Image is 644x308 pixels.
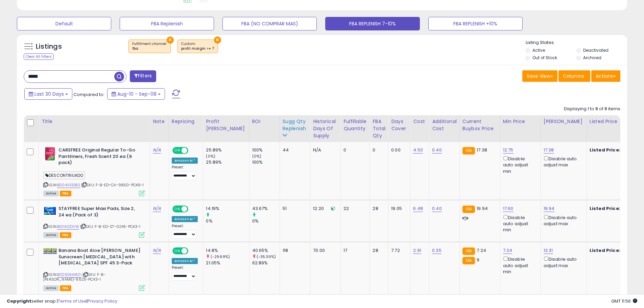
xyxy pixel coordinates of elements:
b: Listed Price: [590,247,620,254]
a: 17.38 [544,147,554,153]
span: Last 30 Days [34,91,64,97]
span: 17.38 [477,147,487,153]
button: Default [17,17,111,30]
div: 28 [373,206,383,212]
div: Disable auto adjust max [544,155,581,168]
button: Actions [591,70,620,82]
div: Historical Days Of Supply [313,118,338,139]
div: Title [42,118,147,125]
div: 100% [252,147,280,153]
b: STAYFREE Super Maxi Pads, Size 2, 24 ea (Pack of 3) [58,206,141,220]
div: 14.8% [206,247,249,254]
a: 0.40 [432,205,442,212]
p: Listing States: [526,40,627,46]
div: 28 [373,247,383,254]
a: 2.91 [413,247,421,254]
a: 0.40 [432,147,442,153]
a: B01IAI2DVW [57,224,79,230]
b: Listed Price: [590,205,620,212]
span: 7.24 [477,247,486,254]
div: 62.89% [252,260,280,266]
div: Preset: [172,265,198,281]
span: FBA [60,191,71,196]
div: Disable auto adjust min [503,255,535,275]
a: Terms of Use [58,298,87,304]
div: 14.19% [206,206,249,212]
div: 0 [343,147,364,153]
span: Fulfillment channel : [132,41,167,51]
a: N/A [153,205,161,212]
a: 4.50 [413,147,423,153]
button: Last 30 Days [24,88,72,100]
div: 43.67% [252,206,280,212]
div: ASIN: [43,247,145,290]
div: 44 [283,147,305,153]
div: N/A [313,147,335,153]
img: 41J3O55YhRL._SL40_.jpg [43,147,57,161]
div: Amazon AI * [172,258,198,264]
div: 0% [252,218,280,224]
span: OFF [187,148,198,153]
div: Preset: [172,224,198,239]
small: (0%) [206,153,215,159]
span: 19.94 [477,205,488,212]
small: (-29.69%) [211,254,230,259]
span: All listings currently available for purchase on Amazon [43,232,59,238]
strong: Copyright [7,298,31,304]
span: Custom: [181,41,214,51]
span: All listings currently available for purchase on Amazon [43,191,59,196]
div: 40.65% [252,247,280,254]
h5: Listings [36,42,62,51]
a: 13.31 [544,247,553,254]
div: Min Price [503,118,538,125]
small: FBA [462,206,475,213]
div: seller snap | | [7,298,117,305]
div: [PERSON_NAME] [544,118,584,125]
b: Listed Price: [590,147,620,153]
div: Displaying 1 to 8 of 8 items [564,106,620,112]
a: N/A [153,247,161,254]
span: DESCONTINUADO [43,171,85,179]
img: 41O-ZC5KJ0L._SL40_.jpg [43,206,57,216]
div: 70.00 [313,247,335,254]
a: 12.75 [503,147,514,153]
span: OFF [187,206,198,212]
span: FBA [60,232,71,238]
div: 0% [206,218,249,224]
a: 17.60 [503,205,514,212]
button: Aug-10 - Sep-08 [107,88,165,100]
b: Banana Boat Aloe [PERSON_NAME] Sunscreen [MEDICAL_DATA] with [MEDICAL_DATA] SPF 45 3-Pack [58,247,141,268]
th: Please note that this number is a calculation based on your required days of coverage and your ve... [280,115,310,142]
div: 19.05 [391,206,405,212]
a: 0.35 [432,247,442,254]
small: FBA [462,247,475,255]
button: × [214,37,221,44]
button: × [167,37,174,44]
label: Archived [583,55,601,61]
span: 2025-10-9 11:56 GMT [611,298,637,304]
div: Disable auto adjust max [544,214,581,227]
button: FBA REPLENISH +10% [428,17,523,30]
span: | SKU: F-B-ED-ST-0245-PCK3-1 [80,224,141,229]
button: Columns [558,70,590,82]
div: Cost [413,118,426,125]
div: 12.20 [313,206,335,212]
div: 0 [373,147,383,153]
div: ROI [252,118,277,125]
span: ON [173,148,182,153]
div: Disable auto adjust min [503,214,535,233]
a: B004VS51B0 [57,182,80,188]
small: FBA [462,257,475,264]
button: Filters [130,70,156,82]
div: Amazon AI * [172,158,198,164]
div: Current Buybox Price [462,118,497,132]
small: FBA [462,147,475,155]
div: ASIN: [43,206,145,237]
div: Note [153,118,166,125]
span: OFF [187,248,198,254]
div: 25.89% [206,159,249,165]
a: N/A [153,147,161,153]
div: Repricing [172,118,200,125]
div: Preset: [172,165,198,180]
div: Profit [PERSON_NAME] [206,118,246,132]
